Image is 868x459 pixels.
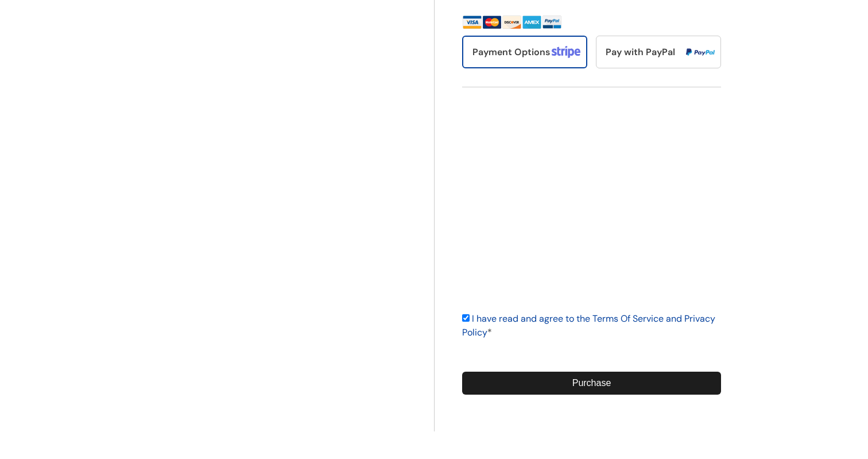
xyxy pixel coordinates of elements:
a: I have read and agree to the Terms Of Service and Privacy Policy [462,313,715,338]
img: Stripe [462,13,542,32]
img: PayPal Standard [542,13,562,32]
iframe: Secure payment input frame [460,99,719,305]
span: Payment Options [472,46,550,58]
input: Purchase [462,372,721,395]
input: I have read and agree to the Terms Of Service and Privacy Policy* [462,314,470,322]
span: Pay with PayPal [606,46,675,58]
